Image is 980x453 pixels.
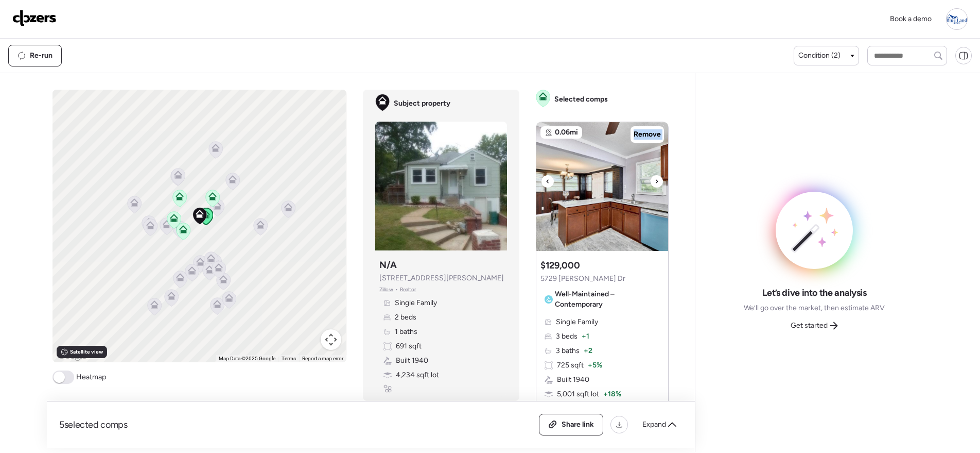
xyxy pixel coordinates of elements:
span: 4,234 sqft lot [396,370,439,380]
span: + 2 [584,346,592,356]
span: Subject property [394,98,450,109]
span: Heatmap [76,372,106,382]
span: + 18% [603,389,621,399]
span: Satellite view [70,348,103,356]
span: Selected comps [554,94,608,105]
span: 5729 [PERSON_NAME] Dr [540,274,625,284]
button: Map camera controls [321,329,341,350]
h3: $129,000 [540,259,580,272]
a: Report a map error [302,356,343,361]
span: Zillow [379,286,393,294]
span: Get started [791,321,828,331]
span: Re-run [30,51,52,61]
span: 0.06mi [555,127,578,138]
span: Realtor [400,286,416,294]
span: Map Data ©2025 Google [219,356,275,361]
span: + 5% [588,360,602,371]
span: 3 baths [556,346,580,356]
span: Built 1940 [557,375,589,385]
span: Let’s dive into the analysis [762,287,867,299]
span: Expand [642,420,666,430]
span: 5 selected comps [59,418,128,431]
span: + 1 [582,331,589,342]
span: 1 baths [395,327,417,337]
span: [STREET_ADDRESS][PERSON_NAME] [379,273,504,283]
img: Google [55,349,89,362]
span: Well-Maintained – Contemporary [555,289,660,310]
span: Single Family [395,298,437,308]
span: Book a demo [890,14,932,23]
span: 2 beds [395,312,416,323]
span: We’ll go over the market, then estimate ARV [744,303,885,313]
span: Share link [562,420,594,430]
span: 725 sqft [557,360,584,371]
span: 691 sqft [396,341,422,351]
span: Single Family [556,317,598,327]
a: Terms (opens in new tab) [282,356,296,361]
span: • [395,286,398,294]
span: Built 1940 [396,356,428,366]
span: Condition (2) [798,51,841,61]
span: Remove [634,129,661,140]
a: Open this area in Google Maps (opens a new window) [55,349,89,362]
img: Logo [12,10,57,26]
h3: N/A [379,259,397,271]
span: 3 beds [556,331,577,342]
span: 5,001 sqft lot [557,389,599,399]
